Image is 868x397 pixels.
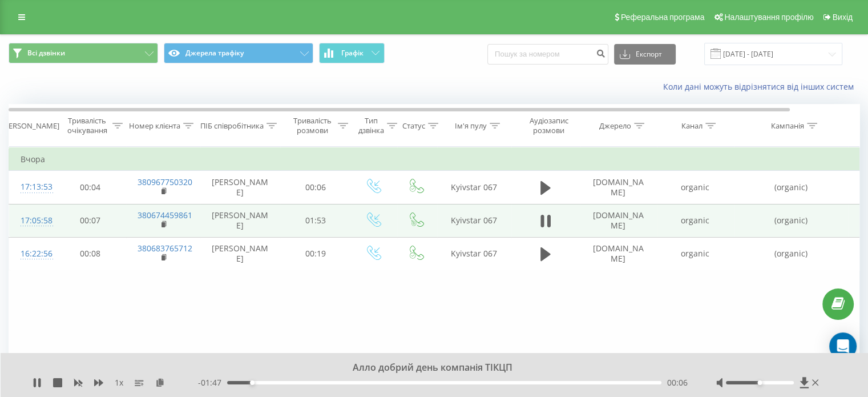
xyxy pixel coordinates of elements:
td: [PERSON_NAME] [200,237,280,270]
td: 01:53 [280,204,352,237]
span: Всі дзвінки [27,49,65,58]
td: [PERSON_NAME] [200,171,280,204]
div: Номер клієнта [129,121,180,131]
input: Пошук за номером [487,44,608,65]
div: Кампанія [771,121,804,131]
div: 17:05:58 [21,210,43,232]
span: 1 x [115,377,123,388]
td: 00:04 [55,171,126,204]
td: 00:07 [55,204,126,237]
div: 16:22:56 [21,243,43,265]
td: (organic) [734,171,848,204]
div: Статус [402,121,425,131]
div: ПІБ співробітника [200,121,264,131]
td: [DOMAIN_NAME] [580,171,657,204]
button: Всі дзвінки [9,43,158,63]
button: Експорт [614,44,676,65]
span: Вихід [833,13,853,22]
td: Kyivstar 067 [437,171,511,204]
a: 380967750320 [138,177,192,187]
a: 380674459861 [138,210,192,220]
div: Open Intercom Messenger [829,332,857,360]
a: Коли дані можуть відрізнятися вiд інших систем [663,81,859,92]
div: Тривалість розмови [290,116,335,135]
div: Канал [681,121,703,131]
div: Тип дзвінка [358,116,384,135]
td: [DOMAIN_NAME] [580,204,657,237]
div: Джерело [599,121,631,131]
button: Графік [319,43,385,63]
button: Джерела трафіку [164,43,313,63]
td: organic [657,237,734,270]
td: (organic) [734,204,848,237]
span: 00:06 [667,377,688,388]
td: [PERSON_NAME] [200,204,280,237]
span: Налаштування профілю [724,13,813,22]
td: organic [657,171,734,204]
div: Тривалість очікування [64,116,110,135]
div: Accessibility label [757,380,762,385]
td: 00:08 [55,237,126,270]
div: [PERSON_NAME] [2,121,59,131]
div: Аудіозапис розмови [521,116,576,135]
a: 380683765712 [138,243,192,254]
td: [DOMAIN_NAME] [580,237,657,270]
td: (organic) [734,237,848,270]
span: Реферальна програма [621,13,705,22]
div: Accessibility label [250,380,255,385]
td: organic [657,204,734,237]
td: Kyivstar 067 [437,237,511,270]
span: Графік [341,49,364,57]
div: Алло добрий день компанія ТІКЦП [111,362,742,374]
div: Ім'я пулу [455,121,487,131]
td: 00:06 [280,171,352,204]
div: 17:13:53 [21,176,43,198]
span: - 01:47 [198,377,227,388]
td: Kyivstar 067 [437,204,511,237]
td: 00:19 [280,237,352,270]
